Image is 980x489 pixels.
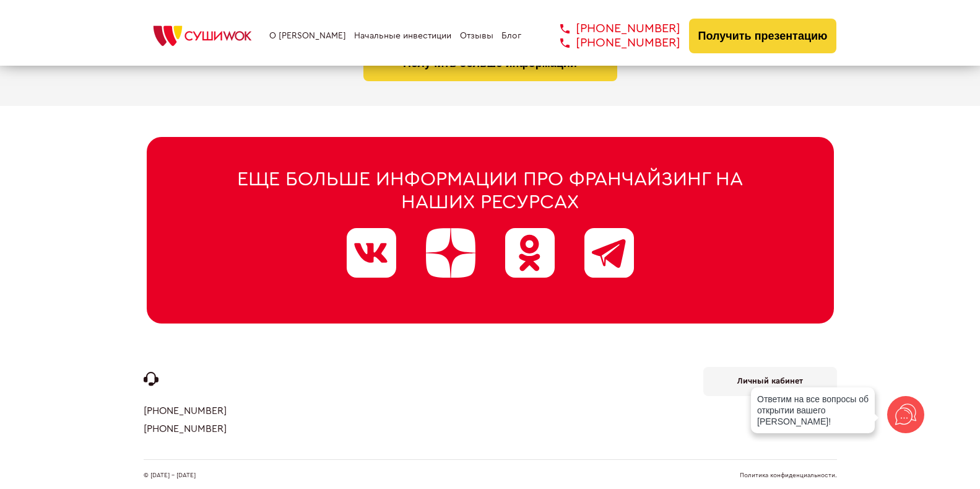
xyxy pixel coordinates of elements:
[144,472,196,480] span: © [DATE] - [DATE]
[740,472,837,478] a: Политика конфиденциальности.
[737,377,803,385] b: Личный кабинет
[689,19,837,53] button: Получить презентацию
[751,387,875,433] div: Ответим на все вопросы об открытии вашего [PERSON_NAME]!
[144,423,227,434] a: [PHONE_NUMBER]
[144,405,227,416] a: [PHONE_NUMBER]
[501,31,521,41] a: Блог
[206,168,775,214] div: Еще больше информации про франчайзинг на наших ресурсах
[542,36,680,50] a: [PHONE_NUMBER]
[703,367,837,396] a: Личный кабинет
[269,31,346,41] a: О [PERSON_NAME]
[354,31,451,41] a: Начальные инвестиции
[542,22,680,36] a: [PHONE_NUMBER]
[460,31,493,41] a: Отзывы
[144,22,261,50] img: СУШИWOK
